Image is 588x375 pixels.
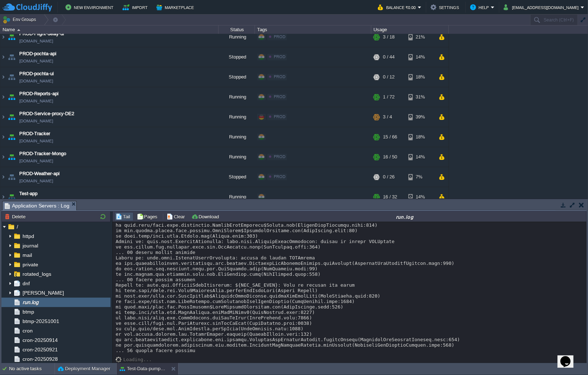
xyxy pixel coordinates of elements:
[191,213,221,220] button: Download
[19,110,74,117] a: PROD-Service-proxy-DE2
[383,147,397,167] div: 16 / 50
[274,94,285,99] span: PROD
[219,167,255,187] div: Stopped
[5,201,69,210] span: Application Servers : Log
[255,25,371,34] div: Tags
[383,107,392,127] div: 3 / 4
[0,107,6,127] img: AMDAwAAAACH5BAEAAAAALAAAAAABAAEAAAICRAEAOw==
[372,25,448,34] div: Usage
[167,213,187,220] button: Clear
[431,3,461,12] button: Settings
[274,55,285,59] span: PROD
[7,67,17,87] img: AMDAwAAAACH5BAEAAAAALAAAAAABAAEAAAICRAEAOw==
[7,47,17,67] img: AMDAwAAAACH5BAEAAAAALAAAAAABAAEAAAICRAEAOw==
[21,233,35,239] a: httpd
[9,363,55,375] div: No active tasks
[19,57,53,65] a: [DOMAIN_NAME]
[408,47,432,67] div: 14%
[120,365,165,372] button: Test-Data-pump-service-api
[19,30,64,37] a: PROD-Flight-delay-ui
[19,190,37,197] a: Test-app
[219,47,255,67] div: Stopped
[123,357,152,362] div: Loading...
[19,197,53,205] a: [DOMAIN_NAME]
[19,150,66,157] a: PROD-Tracker-Mongo
[7,187,17,207] img: AMDAwAAAACH5BAEAAAAALAAAAAABAAEAAAICRAEAOw==
[19,50,56,57] a: PROD-pochta-api
[0,127,6,147] img: AMDAwAAAACH5BAEAAAAALAAAAAABAAEAAAICRAEAOw==
[0,87,6,107] img: AMDAwAAAACH5BAEAAAAALAAAAAABAAEAAAICRAEAOw==
[21,261,39,268] a: private
[383,167,395,187] div: 0 / 26
[21,299,40,306] span: run.log
[137,213,160,220] button: Pages
[19,97,53,105] span: [DOMAIN_NAME]
[383,187,397,207] div: 16 / 32
[7,27,17,47] img: AMDAwAAAACH5BAEAAAAALAAAAAABAAEAAAICRAEAOw==
[219,67,255,87] div: Stopped
[5,213,28,220] button: Delete
[383,27,395,47] div: 3 / 18
[274,114,285,119] span: PROD
[21,318,60,324] a: btmp-20251001
[19,130,50,137] a: PROD-Tracker
[116,213,132,220] button: Tail
[274,74,285,79] span: PROD
[21,271,52,277] a: rotated_logs
[0,67,6,87] img: AMDAwAAAACH5BAEAAAAALAAAAAABAAEAAAICRAEAOw==
[7,167,17,187] img: AMDAwAAAACH5BAEAAAAALAAAAAABAAEAAAICRAEAOw==
[0,27,6,47] img: AMDAwAAAACH5BAEAAAAALAAAAAABAAEAAAICRAEAOw==
[17,29,20,31] img: AMDAwAAAACH5BAEAAAAALAAAAAABAAEAAAICRAEAOw==
[21,356,59,362] span: cron-20250928
[21,242,39,249] a: journal
[7,147,17,167] img: AMDAwAAAACH5BAEAAAAALAAAAAABAAEAAAICRAEAOw==
[219,27,255,47] div: Running
[274,174,285,179] span: PROD
[219,147,255,167] div: Running
[19,177,53,185] a: [DOMAIN_NAME]
[557,346,581,368] iframe: chat widget
[408,187,432,207] div: 14%
[408,167,432,187] div: 7%
[19,170,60,177] span: PROD-Weather-api
[21,290,65,296] a: [PERSON_NAME]
[19,117,53,125] a: [DOMAIN_NAME]
[19,90,59,97] a: PROD-Reports-api
[383,87,395,107] div: 1 / 72
[21,309,35,315] span: btmp
[378,3,418,12] button: Balance ₹0.00
[0,147,6,167] img: AMDAwAAAACH5BAEAAAAALAAAAAABAAEAAAICRAEAOw==
[116,357,123,363] img: AMDAwAAAACH5BAEAAAAALAAAAAABAAEAAAICRAEAOw==
[123,3,150,12] button: Import
[470,3,491,12] button: Help
[19,70,54,77] span: PROD-pochta-ui
[408,87,432,107] div: 31%
[19,157,53,165] a: [DOMAIN_NAME]
[219,127,255,147] div: Running
[21,280,31,287] a: dnf
[21,252,33,258] a: mail
[219,87,255,107] div: Running
[58,365,110,372] button: Deployment Manager
[408,127,432,147] div: 18%
[408,27,432,47] div: 21%
[65,3,116,12] button: New Environment
[21,337,59,343] span: cron-20250914
[3,3,52,12] img: CloudJiffy
[383,47,395,67] div: 0 / 44
[408,67,432,87] div: 18%
[21,327,34,334] a: cron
